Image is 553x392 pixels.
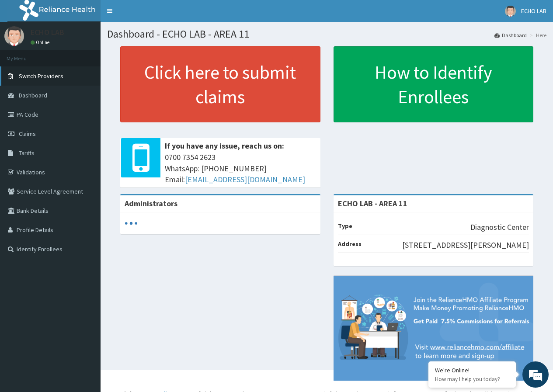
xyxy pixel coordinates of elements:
[19,130,36,138] span: Claims
[4,26,24,46] img: User Image
[19,91,47,99] span: Dashboard
[338,222,352,230] b: Type
[338,240,362,248] b: Address
[470,222,529,233] p: Diagnostic Center
[334,276,534,381] img: provider-team-banner.png
[31,39,52,45] a: Online
[505,6,516,17] img: User Image
[165,141,284,151] b: If you have any issue, reach us on:
[107,28,546,40] h1: Dashboard - ECHO LAB - AREA 11
[521,7,546,15] span: ECHO LAB
[31,28,64,36] p: ECHO LAB
[125,217,138,230] svg: audio-loading
[494,31,527,39] a: Dashboard
[185,174,305,184] a: [EMAIL_ADDRESS][DOMAIN_NAME]
[19,72,63,80] span: Switch Providers
[125,198,177,208] b: Administrators
[402,239,529,251] p: [STREET_ADDRESS][PERSON_NAME]
[435,375,509,383] p: How may I help you today?
[334,46,534,122] a: How to Identify Enrollees
[165,152,316,185] span: 0700 7354 2623 WhatsApp: [PHONE_NUMBER] Email:
[338,198,407,208] strong: ECHO LAB - AREA 11
[120,46,320,122] a: Click here to submit claims
[528,31,546,39] li: Here
[435,366,509,374] div: We're Online!
[19,149,35,157] span: Tariffs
